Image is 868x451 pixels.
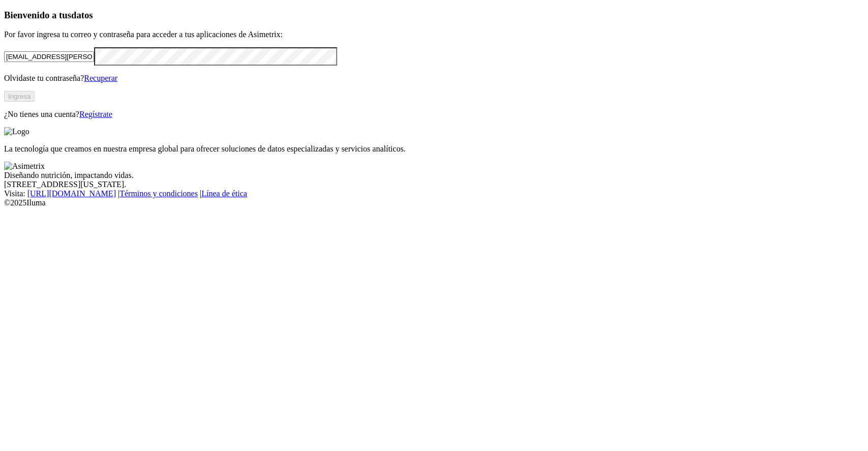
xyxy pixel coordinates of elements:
input: Tu correo [4,51,94,62]
p: Por favor ingresa tu correo y contraseña para acceder a tus aplicaciones de Asimetrix: [4,30,864,39]
p: ¿No tienes una cuenta? [4,110,864,119]
a: Recuperar [84,74,117,82]
img: Logo [4,127,29,136]
span: datos [71,10,93,20]
a: Regístrate [79,110,112,118]
div: Visita : | | [4,189,864,198]
h3: Bienvenido a tus [4,10,864,21]
div: [STREET_ADDRESS][US_STATE]. [4,180,864,189]
a: Línea de ética [201,189,247,198]
p: Olvidaste tu contraseña? [4,74,864,83]
a: [URL][DOMAIN_NAME] [27,189,116,198]
p: La tecnología que creamos en nuestra empresa global para ofrecer soluciones de datos especializad... [4,144,864,154]
button: Ingresa [4,91,35,102]
img: Asimetrix [4,162,45,171]
div: Diseñando nutrición, impactando vidas. [4,171,864,180]
div: © 2025 Iluma [4,198,864,207]
a: Términos y condiciones [119,189,198,198]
